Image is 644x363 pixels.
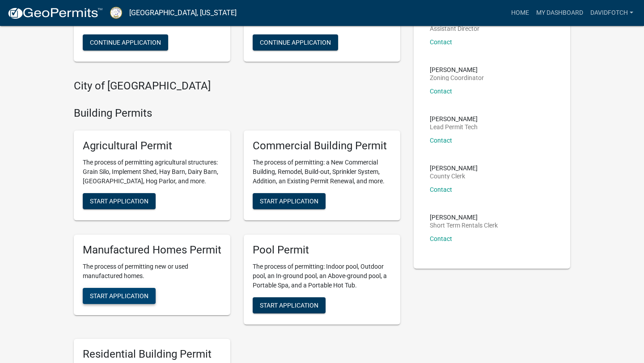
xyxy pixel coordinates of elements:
[253,244,391,257] h5: Pool Permit
[430,222,498,228] p: Short Term Rentals Clerk
[430,186,452,193] a: Contact
[90,292,148,299] span: Start Application
[253,262,391,290] p: The process of permitting: Indoor pool, Outdoor pool, an In-ground pool, an Above-ground pool, a ...
[74,107,400,120] h4: Building Permits
[83,193,156,209] button: Start Application
[83,34,168,51] button: Continue Application
[508,4,533,21] a: Home
[90,197,148,204] span: Start Application
[430,116,478,122] p: [PERSON_NAME]
[533,4,587,21] a: My Dashboard
[430,25,479,32] p: Assistant Director
[260,197,318,204] span: Start Application
[430,124,478,130] p: Lead Permit Tech
[430,137,452,144] a: Contact
[430,235,452,242] a: Contact
[430,67,484,73] p: [PERSON_NAME]
[253,193,326,209] button: Start Application
[83,244,221,257] h5: Manufactured Homes Permit
[430,88,452,95] a: Contact
[430,165,478,171] p: [PERSON_NAME]
[587,4,637,21] a: davidfotch
[83,139,221,152] h5: Agricultural Permit
[253,158,391,186] p: The process of permitting: a New Commercial Building, Remodel, Build-out, Sprinkler System, Addit...
[253,297,326,313] button: Start Application
[260,301,318,308] span: Start Application
[83,288,156,304] button: Start Application
[74,80,400,93] h4: City of [GEOGRAPHIC_DATA]
[253,139,391,152] h5: Commercial Building Permit
[129,5,237,21] a: [GEOGRAPHIC_DATA], [US_STATE]
[83,348,221,361] h5: Residential Building Permit
[430,173,478,179] p: County Clerk
[430,214,498,220] p: [PERSON_NAME]
[430,38,452,46] a: Contact
[110,7,122,19] img: Putnam County, Georgia
[430,75,484,81] p: Zoning Coordinator
[83,262,221,281] p: The process of permitting new or used manufactured homes.
[253,34,338,51] button: Continue Application
[83,158,221,186] p: The process of permitting agricultural structures: Grain Silo, Implement Shed, Hay Barn, Dairy Ba...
